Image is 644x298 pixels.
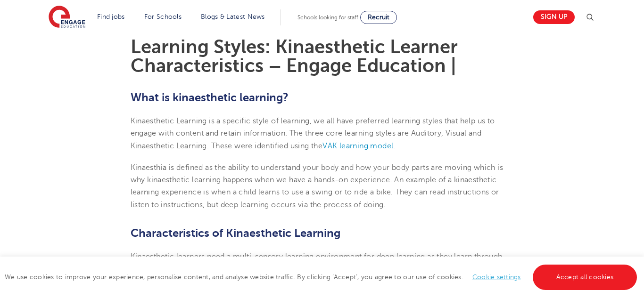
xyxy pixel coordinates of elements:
span: Kinaesthia is defined as the ability to understand your body and how your body parts are moving w... [131,163,504,184]
span: These were identified using the [211,142,322,150]
a: For Schools [144,13,182,20]
h1: Learning Styles: Kinaesthetic Learner Characteristics – Engage Education | [131,38,514,75]
b: Characteristics of Kinaesthetic Learning [131,226,340,240]
img: Engage Education [49,6,85,29]
span: We use cookies to improve your experience, personalise content, and analyse website traffic. By c... [5,274,639,281]
span: Recruit [368,14,389,21]
a: Sign up [533,10,575,24]
a: VAK learning model [322,142,393,150]
a: Find jobs [97,13,125,20]
span: Schools looking for staff [297,14,358,21]
a: Blogs & Latest News [201,13,265,20]
span: inaesthetic learning happens when we have a hands-on experience. An example of a kinaesthetic lea... [131,176,499,209]
span: . [393,142,395,150]
h2: What is kinaesthetic learning? [131,89,514,105]
span: Kinaesthetic Learning is a specific style of learning, we all have preferred learning styles that... [131,117,495,150]
a: Cookie settings [472,274,521,281]
a: Recruit [360,11,397,24]
span: Kinaesthetic learners need a multi-sensory learning environment for deep learning as they learn t... [131,252,507,298]
a: Accept all cookies [533,265,637,290]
